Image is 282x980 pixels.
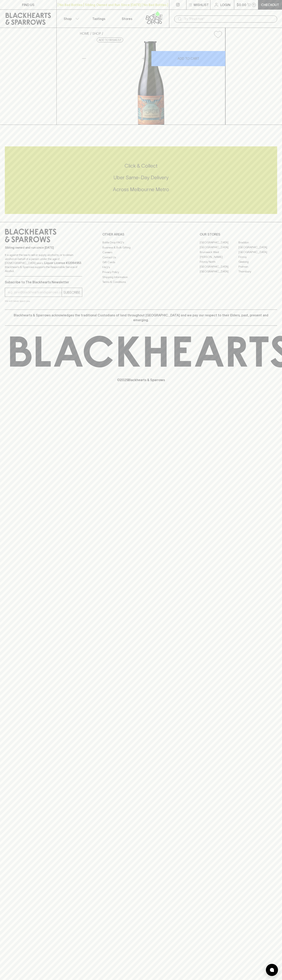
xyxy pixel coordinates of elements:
button: Add to wishlist [212,29,224,40]
p: OUR STORES [200,232,277,237]
p: Checkout [261,2,279,7]
a: [GEOGRAPHIC_DATA] [200,245,238,250]
p: $0.00 [237,2,246,7]
button: ADD TO CART [151,51,225,66]
p: Tastings [92,16,105,21]
p: Sibling owned and run since [DATE] [5,246,82,250]
a: Terms & Conditions [102,280,180,285]
a: Business & Bulk Gifting [102,245,180,250]
p: Stores [122,16,132,21]
a: Shipping Information [102,275,180,279]
a: [GEOGRAPHIC_DATA] [238,245,277,250]
h5: Across Melbourne Metro [5,186,277,193]
p: Blackhearts & Sparrows acknowledges the traditional Custodians of land throughout [GEOGRAPHIC_DAT... [8,313,274,322]
img: bubble-icon [270,968,274,972]
a: Careers [102,250,180,255]
a: Tastings [85,10,113,28]
strong: Liquor License #32064953 [44,261,81,265]
a: [GEOGRAPHIC_DATA] [200,264,238,269]
a: HOME [80,32,89,35]
h5: Uber Same-Day Delivery [5,174,277,181]
p: It is against the law to sell or supply alcohol to, or to obtain alcohol on behalf of a person un... [5,253,82,273]
a: Gift Cards [102,260,180,265]
a: Privacy Policy [102,270,180,275]
p: SUBSCRIBE [63,290,80,295]
a: Contact Us [102,255,180,260]
a: Brunswick West [200,250,238,254]
a: [GEOGRAPHIC_DATA] [200,240,238,245]
a: SHOP [92,32,101,35]
button: SUBSCRIBE [62,288,82,297]
a: Bottle Drop FAQ's [102,240,180,245]
a: FAQ's [102,265,180,270]
a: Thornbury [238,269,277,274]
p: We will never spam you [5,299,82,303]
p: ADD TO CART [178,56,199,61]
a: [GEOGRAPHIC_DATA] [238,250,277,254]
input: e.g. jane@blackheartsandsparrows.com.au [8,289,62,296]
p: OTHER AREAS [102,232,180,237]
p: Shop [64,16,72,21]
p: FIND US [22,2,34,7]
p: 0 [253,4,255,6]
a: [GEOGRAPHIC_DATA] [200,269,238,274]
a: Geelong [238,259,277,264]
h5: Click & Collect [5,163,277,169]
div: Call to action block [5,146,277,214]
a: Braddon [238,240,277,245]
p: Wishlist [194,2,209,7]
img: 40754.png [77,41,225,125]
button: Shop [57,10,85,28]
p: Login [220,2,230,7]
a: Stores [113,10,141,28]
p: Subscribe to The Blackhearts Newsletter [5,280,82,285]
a: Fitzroy [238,254,277,259]
input: Try "Pinot noir" [184,16,274,22]
button: Add to wishlist [97,38,123,42]
a: Fitzroy North [200,259,238,264]
a: Prahran [238,264,277,269]
a: [PERSON_NAME] [200,254,238,259]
